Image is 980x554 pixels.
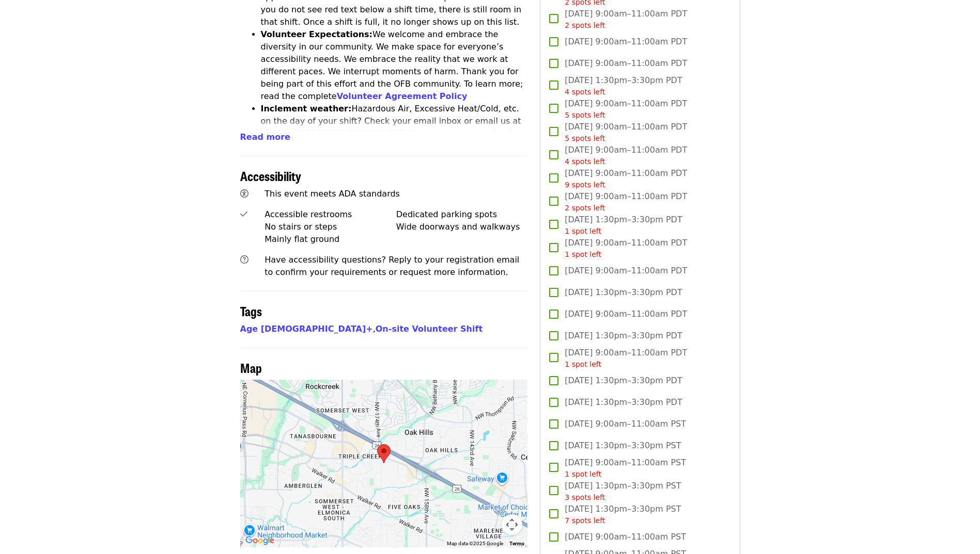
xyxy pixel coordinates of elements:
[565,286,682,299] span: [DATE] 1:30pm–3:30pm PDT
[565,214,682,237] span: [DATE] 1:30pm–3:30pm PDT
[565,88,605,96] span: 4 spots left
[565,457,686,480] span: [DATE] 9:00am–11:00am PST
[565,8,687,31] span: [DATE] 9:00am–11:00am PDT
[565,97,687,121] span: [DATE] 9:00am–11:00am PDT
[565,36,687,48] span: [DATE] 9:00am–11:00am PDT
[240,302,262,320] span: Tags
[240,324,373,334] a: Age [DEMOGRAPHIC_DATA]+
[565,480,681,503] span: [DATE] 1:30pm–3:30pm PST
[565,503,681,526] span: [DATE] 1:30pm–3:30pm PST
[565,111,605,119] span: 5 spots left
[265,208,396,221] div: Accessible restrooms
[509,541,524,546] a: Terms (opens in new tab)
[261,104,352,113] strong: Inclement weather:
[240,189,248,199] i: universal-access icon
[240,359,262,377] span: Map
[240,255,248,265] i: question-circle icon
[396,208,528,221] div: Dedicated parking spots
[565,21,605,29] span: 2 spots left
[240,167,301,185] span: Accessibility
[565,227,601,235] span: 1 spot left
[565,134,605,142] span: 5 spots left
[565,167,687,190] span: [DATE] 9:00am–11:00am PDT
[565,396,682,409] span: [DATE] 1:30pm–3:30pm PDT
[240,324,376,334] span: ,
[265,189,400,199] span: This event meets ADA standards
[565,181,605,189] span: 9 spots left
[565,204,605,212] span: 2 spots left
[265,255,519,277] span: Have accessibility questions? Reply to your registration email to confirm your requirements or re...
[265,221,396,233] div: No stairs or steps
[565,121,687,144] span: [DATE] 9:00am–11:00am PDT
[565,330,682,342] span: [DATE] 1:30pm–3:30pm PDT
[565,57,687,70] span: [DATE] 9:00am–11:00am PDT
[565,308,687,320] span: [DATE] 9:00am–11:00am PDT
[565,144,687,167] span: [DATE] 9:00am–11:00am PDT
[240,131,290,143] button: Read more
[565,190,687,214] span: [DATE] 9:00am–11:00am PDT
[565,347,687,370] span: [DATE] 9:00am–11:00am PDT
[565,74,682,97] span: [DATE] 1:30pm–3:30pm PDT
[565,439,681,452] span: [DATE] 1:30pm–3:30pm PST
[565,470,601,478] span: 1 spot left
[565,374,682,387] span: [DATE] 1:30pm–3:30pm PDT
[261,28,528,103] li: We welcome and embrace the diversity in our community. We make space for everyone’s accessibility...
[376,324,483,334] a: On-site Volunteer Shift
[243,534,277,547] a: Open this area in Google Maps (opens a new window)
[261,29,373,39] strong: Volunteer Expectations:
[565,157,605,166] span: 4 spots left
[565,516,605,525] span: 7 spots left
[565,418,686,430] span: [DATE] 9:00am–11:00am PST
[265,233,396,246] div: Mainly flat ground
[565,237,687,260] span: [DATE] 9:00am–11:00am PDT
[240,209,247,219] i: check icon
[565,250,601,258] span: 1 spot left
[243,534,277,547] img: Google
[447,541,503,546] span: Map data ©2025 Google
[565,531,686,543] span: [DATE] 9:00am–11:00am PST
[261,103,528,165] li: Hazardous Air, Excessive Heat/Cold, etc. on the day of your shift? Check your email inbox or emai...
[565,360,601,368] span: 1 spot left
[565,493,605,501] span: 3 spots left
[396,221,528,233] div: Wide doorways and walkways
[337,91,468,101] a: Volunteer Agreement Policy
[565,265,687,277] span: [DATE] 9:00am–11:00am PDT
[502,514,522,535] button: Map camera controls
[240,132,290,142] span: Read more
